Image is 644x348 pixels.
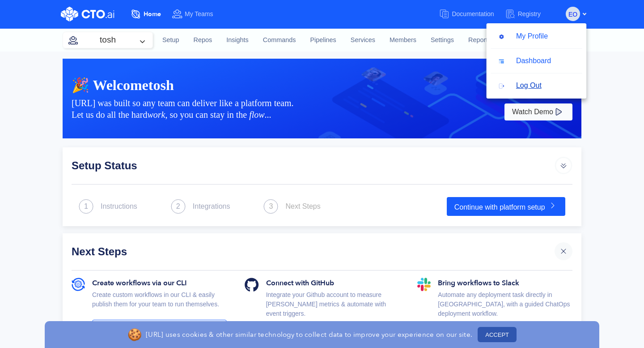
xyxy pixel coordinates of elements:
span: Documentation [452,10,494,17]
img: CTO.ai Logo [61,7,114,21]
a: Pipelines [303,28,343,52]
img: Sign-out.svg [498,82,507,90]
div: [URL] was built so any team can deliver like a platform team. Let us do all the hard , so you can... [72,97,503,120]
a: Install The Ops CLI [92,320,227,337]
a: Home [131,6,172,22]
button: Watch Demo [504,103,572,120]
img: cross.svg [559,247,568,256]
span: Home [144,10,161,18]
div: Bring workflows to Slack [438,278,572,290]
a: Settings [424,28,461,52]
div: Automate any deployment task directly in [GEOGRAPHIC_DATA], with a guided ChatOps deployment work... [438,290,572,329]
a: Insights [219,28,256,52]
img: Layout-top-panel.svg [498,57,507,66]
p: [URL] uses cookies & other similar technology to collect data to improve your experience on our s... [146,330,472,339]
a: Commands [256,28,303,52]
i: work [147,110,165,120]
img: play-white.svg [553,107,564,117]
div: Integrate your Github account to measure [PERSON_NAME] metrics & automate with event triggers. [266,290,400,329]
div: Next Steps [285,201,320,212]
a: Members [382,28,424,52]
div: Create custom workflows in our CLI & easily publish them for your team to run themselves. [92,290,227,320]
button: tosh [63,32,153,48]
a: Registry [505,6,551,22]
a: Dashboard [486,52,586,69]
button: Dashboard [491,52,559,69]
a: Continue with platform setup [447,197,565,216]
i: flow [249,110,264,120]
a: My Profile [486,28,586,45]
span: 🍪 [127,326,142,344]
div: Instructions [101,201,137,212]
a: My Teams [172,6,224,22]
span: My Teams [185,10,213,17]
a: Log Out [486,77,586,94]
button: EO [566,7,580,21]
button: Log Out [491,77,549,94]
div: Integrations [193,201,230,212]
img: arrow_icon_default.svg [555,156,572,174]
a: Documentation [439,6,504,22]
img: next_step.svg [171,199,186,214]
span: Registry [518,10,541,17]
button: My Profile [491,28,555,45]
div: Connect with GitHub [266,278,400,290]
div: Setup Status [72,156,555,174]
span: Create workflows via our CLI [92,278,187,288]
span: EO [568,7,577,21]
img: Component.svg [498,32,507,41]
img: next_step.svg [263,199,278,214]
a: Reports [461,28,498,52]
div: Next Steps [72,242,555,260]
a: Repos [186,28,220,52]
div: 🎉 Welcome tosh [72,77,572,94]
button: ACCEPT [478,327,517,342]
a: Setup [155,28,186,52]
a: Services [343,28,382,52]
img: next_step.svg [79,199,93,214]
